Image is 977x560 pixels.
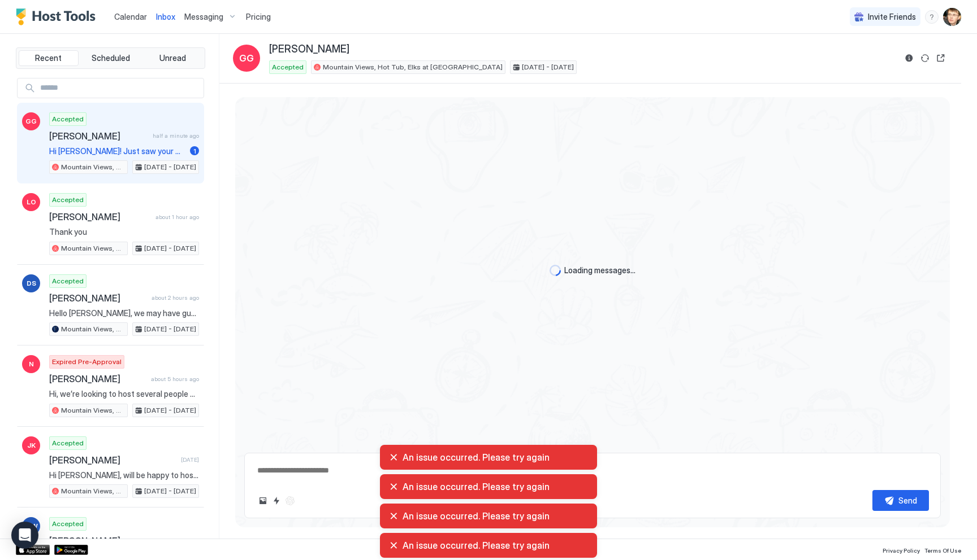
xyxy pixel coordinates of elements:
[868,12,916,22] span: Invite Friends
[19,50,79,66] button: Recent
[52,114,84,124] span: Accepted
[49,292,147,304] span: [PERSON_NAME]
[156,11,175,23] a: Inbox
[52,438,84,448] span: Accepted
[27,440,36,450] span: JK
[35,53,62,63] span: Recent
[144,243,196,253] span: [DATE] - [DATE]
[159,53,186,63] span: Unread
[403,510,588,522] span: An issue occurred. Please try again
[52,357,122,367] span: Expired Pre-Approval
[155,213,199,221] span: about 1 hour ago
[246,12,271,22] span: Pricing
[403,540,588,551] span: An issue occurred. Please try again
[156,12,175,21] span: Inbox
[144,162,196,172] span: [DATE] - [DATE]
[144,324,196,334] span: [DATE] - [DATE]
[92,53,130,63] span: Scheduled
[151,375,199,383] span: about 5 hours ago
[918,51,932,65] button: Sync reservation
[239,51,254,65] span: GG
[52,276,84,286] span: Accepted
[49,373,146,384] span: [PERSON_NAME]
[925,10,939,24] div: menu
[269,43,349,56] span: [PERSON_NAME]
[52,195,84,205] span: Accepted
[934,51,948,65] button: Open reservation
[29,359,34,369] span: N
[27,197,36,207] span: LO
[61,405,125,415] span: Mountain Views, Hot Tub, Elks at [GEOGRAPHIC_DATA]
[49,389,199,399] span: Hi, we’re looking to host several people on a handcrew fighting the Goat Rocks fire. We will need...
[403,452,588,463] span: An issue occurred. Please try again
[550,265,561,276] div: loading
[522,62,574,72] span: [DATE] - [DATE]
[16,47,205,69] div: tab-group
[403,481,588,492] span: An issue occurred. Please try again
[49,146,185,156] span: Hi [PERSON_NAME]! Just saw your message. Unfortunately, we must head home [DATE]. Thanks for the ...
[114,12,147,21] span: Calendar
[153,132,199,139] span: half a minute ago
[943,8,961,26] div: User profile
[323,62,503,72] span: Mountain Views, Hot Tub, Elks at [GEOGRAPHIC_DATA]
[114,11,147,23] a: Calendar
[184,12,223,22] span: Messaging
[61,162,125,172] span: Mountain Views, Hot Tub, Elks at [GEOGRAPHIC_DATA]
[49,211,151,222] span: [PERSON_NAME]
[36,78,204,98] input: Input Field
[16,8,101,25] a: Host Tools Logo
[564,265,636,275] span: Loading messages...
[25,116,37,126] span: GG
[152,294,199,301] span: about 2 hours ago
[49,130,148,142] span: [PERSON_NAME]
[142,50,202,66] button: Unread
[902,51,916,65] button: Reservation information
[81,50,141,66] button: Scheduled
[49,227,199,237] span: Thank you
[193,147,196,155] span: 1
[49,308,199,318] span: Hello [PERSON_NAME], we may have guests checking out at 11 am, the cleaning usually takes 4-5 hou...
[27,278,36,288] span: DS
[11,522,38,549] div: Open Intercom Messenger
[61,324,125,334] span: Mountain Views, Hot Tub, Elks at [GEOGRAPHIC_DATA]
[144,405,196,415] span: [DATE] - [DATE]
[61,243,125,253] span: Mountain Views, Hot Tub, Elks at [GEOGRAPHIC_DATA]
[272,62,304,72] span: Accepted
